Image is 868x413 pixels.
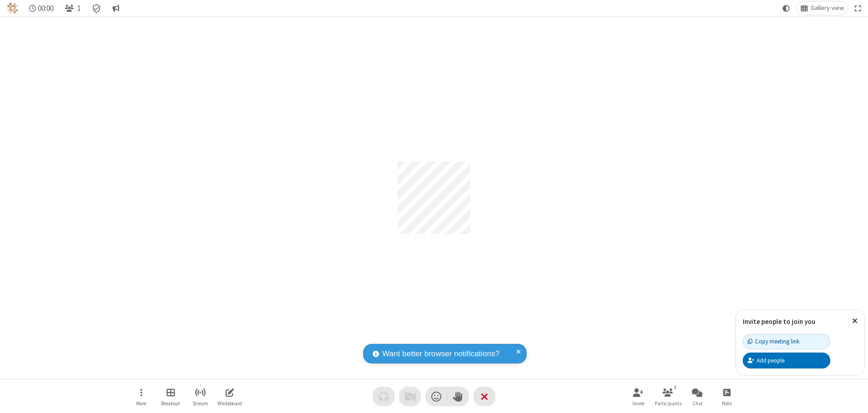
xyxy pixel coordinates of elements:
[38,4,54,13] span: 00:00
[654,383,681,409] button: Open participant list
[77,4,81,13] span: 1
[713,383,740,409] button: Open poll
[671,383,679,391] div: 1
[779,1,794,15] button: Using system theme
[851,1,865,15] button: Fullscreen
[743,334,830,349] button: Copy meeting link
[136,401,146,406] span: More
[845,310,864,332] button: Close popover
[128,383,155,409] button: Open menu
[88,1,105,15] div: Meeting details Encryption enabled
[632,401,644,406] span: Invite
[399,387,421,406] button: Video
[722,401,732,406] span: Polls
[797,1,848,15] button: Change layout
[61,1,84,15] button: Open participant list
[692,401,703,406] span: Chat
[748,337,799,346] div: Copy meeting link
[425,387,447,406] button: Send a reaction
[743,353,830,368] button: Add people
[192,401,208,406] span: Stream
[743,317,815,326] label: Invite people to join you
[473,387,495,406] button: End or leave meeting
[217,401,242,406] span: Whiteboard
[108,1,123,15] button: Conversation
[373,387,395,406] button: Audio problem - check your Internet connection or call by phone
[447,387,469,406] button: Raise hand
[161,401,180,406] span: Breakout
[811,5,844,12] span: Gallery view
[25,1,58,15] div: Timer
[7,3,18,14] img: QA Selenium DO NOT DELETE OR CHANGE
[216,383,243,409] button: Open shared whiteboard
[187,383,214,409] button: Start streaming
[625,383,652,409] button: Invite participants (Alt+I)
[684,383,711,409] button: Open chat
[382,348,499,360] span: Want better browser notifications?
[157,383,184,409] button: Manage Breakout Rooms
[655,401,681,406] span: Participants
